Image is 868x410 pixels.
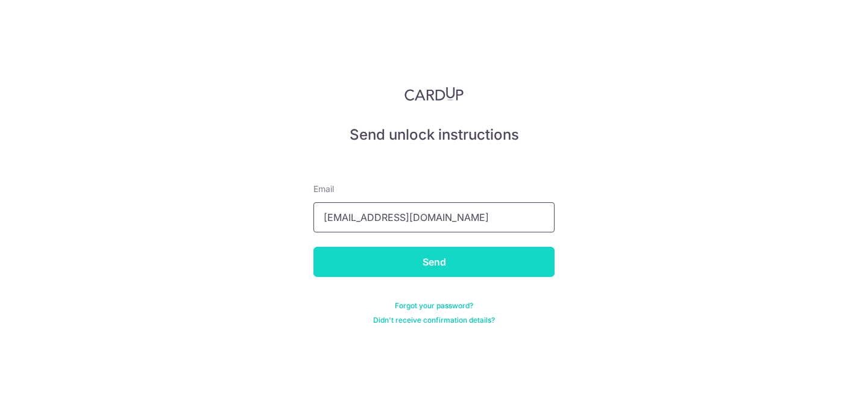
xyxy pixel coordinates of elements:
img: CardUp Logo [404,87,464,101]
a: Forgot your password? [395,301,473,311]
input: Send [313,247,555,277]
span: translation missing: en.devise.label.Email [313,184,334,194]
a: Didn't receive confirmation details? [373,315,495,325]
input: Enter your Email [313,202,555,232]
h5: Send unlock instructions [313,125,555,144]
